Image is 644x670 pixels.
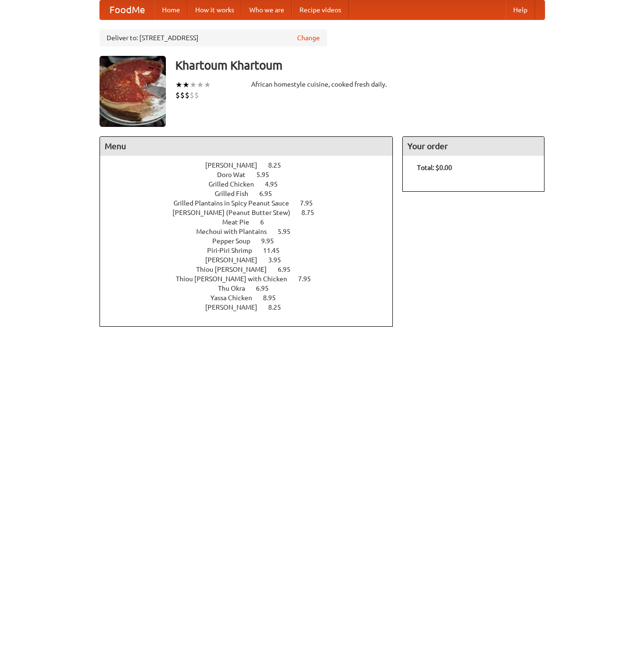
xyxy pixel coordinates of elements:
a: Mechoui with Plantains 5.95 [196,228,308,235]
span: 6.95 [256,285,278,292]
a: FoodMe [100,0,154,19]
span: 5.95 [256,171,279,179]
span: 4.95 [265,180,287,188]
span: 6.95 [278,266,300,273]
a: Grilled Fish 6.95 [215,190,290,197]
span: 8.75 [301,209,324,216]
span: Grilled Fish [215,190,258,197]
span: 6.95 [259,190,281,197]
span: 7.95 [300,199,322,207]
a: [PERSON_NAME] (Peanut Butter Stew) 8.75 [172,209,332,216]
span: Piri-Piri Shrimp [207,247,262,254]
span: 8.25 [268,161,290,169]
b: Total: $0.00 [417,164,452,171]
span: 5.95 [278,228,300,235]
span: Grilled Plantains in Spicy Peanut Sauce [173,199,299,207]
li: $ [175,90,180,100]
a: Pepper Soup 9.95 [212,237,291,245]
li: $ [194,90,199,100]
span: 3.95 [268,256,290,264]
span: Grilled Chicken [209,180,263,188]
li: $ [185,90,190,100]
a: Change [297,33,320,43]
span: 8.25 [268,304,290,311]
span: Thiou [PERSON_NAME] [196,266,276,273]
a: [PERSON_NAME] 8.25 [205,304,299,311]
span: Thiou [PERSON_NAME] with Chicken [176,275,297,283]
a: [PERSON_NAME] 8.25 [205,161,299,169]
li: ★ [197,80,204,90]
span: [PERSON_NAME] [205,161,267,169]
a: Grilled Plantains in Spicy Peanut Sauce 7.95 [173,199,330,207]
a: Yassa Chicken 8.95 [210,294,293,302]
li: ★ [182,80,190,90]
span: Doro Wat [217,171,255,179]
li: $ [180,90,185,100]
a: Home [154,0,188,19]
a: Grilled Chicken 4.95 [209,180,295,188]
a: Recipe videos [292,0,349,19]
span: Pepper Soup [212,237,260,245]
h4: Your order [403,137,544,156]
span: Mechoui with Plantains [196,228,276,235]
a: Doro Wat 5.95 [217,171,287,179]
a: Help [506,0,535,19]
a: Piri-Piri Shrimp 11.45 [207,247,297,254]
a: Who we are [242,0,292,19]
h3: Khartoum Khartoum [175,56,545,75]
span: Meat Pie [222,218,259,226]
img: angular.jpg [100,56,166,127]
li: ★ [190,80,197,90]
li: $ [190,90,194,100]
a: Meat Pie 6 [222,218,281,226]
div: African homestyle cuisine, cooked fresh daily. [251,80,393,89]
span: 8.95 [263,294,285,302]
a: How it works [188,0,242,19]
span: Thu Okra [218,285,254,292]
li: ★ [175,80,182,90]
a: [PERSON_NAME] 3.95 [205,256,299,264]
li: ★ [204,80,211,90]
div: Deliver to: [STREET_ADDRESS] [100,29,327,46]
span: [PERSON_NAME] (Peanut Butter Stew) [172,209,300,216]
span: [PERSON_NAME] [205,304,267,311]
span: [PERSON_NAME] [205,256,267,264]
span: 7.95 [298,275,320,283]
h4: Menu [100,137,393,156]
a: Thiou [PERSON_NAME] with Chicken 7.95 [176,275,328,283]
span: Yassa Chicken [210,294,262,302]
span: 9.95 [261,237,283,245]
a: Thu Okra 6.95 [218,285,286,292]
span: 11.45 [263,247,289,254]
span: 6 [260,218,273,226]
a: Thiou [PERSON_NAME] 6.95 [196,266,308,273]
